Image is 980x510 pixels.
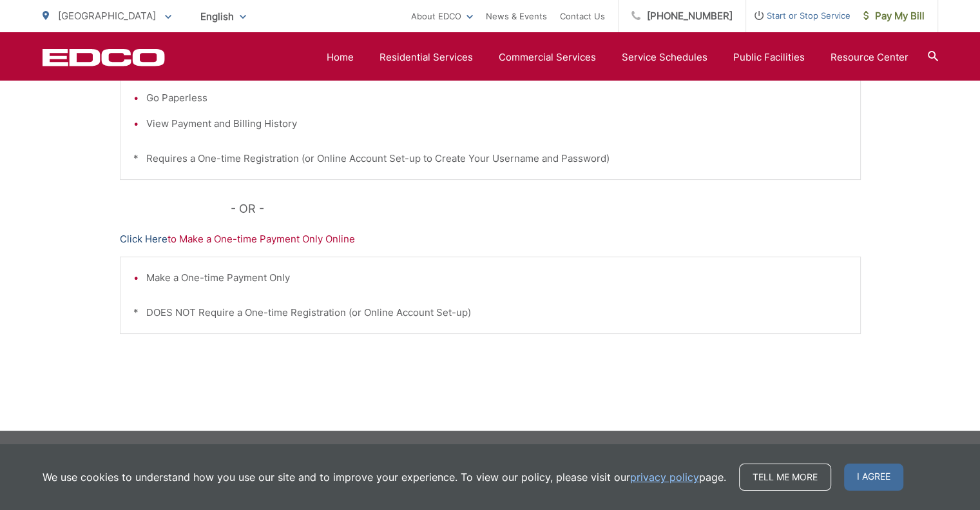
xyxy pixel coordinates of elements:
li: Make a One-time Payment Only [146,270,847,286]
a: Home [327,50,354,65]
span: English [191,5,256,28]
li: View Payment and Billing History [146,116,847,132]
a: privacy policy [630,469,699,485]
p: * Requires a One-time Registration (or Online Account Set-up to Create Your Username and Password) [133,151,847,166]
a: Commercial Services [499,50,596,65]
a: Contact Us [560,8,605,24]
a: News & Events [486,8,547,24]
li: Go Paperless [146,90,847,106]
a: EDCD logo. Return to the homepage. [43,48,165,66]
a: Resource Center [831,50,908,65]
p: * DOES NOT Require a One-time Registration (or Online Account Set-up) [133,305,847,320]
a: Service Schedules [622,50,707,65]
span: Pay My Bill [863,8,925,24]
p: - OR - [231,199,861,219]
p: We use cookies to understand how you use our site and to improve your experience. To view our pol... [43,469,726,485]
span: [GEOGRAPHIC_DATA] [58,10,156,22]
a: Public Facilities [733,50,805,65]
a: Click Here [120,231,168,247]
a: About EDCO [411,8,473,24]
a: Residential Services [380,50,473,65]
p: to Make a One-time Payment Only Online [120,231,861,247]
